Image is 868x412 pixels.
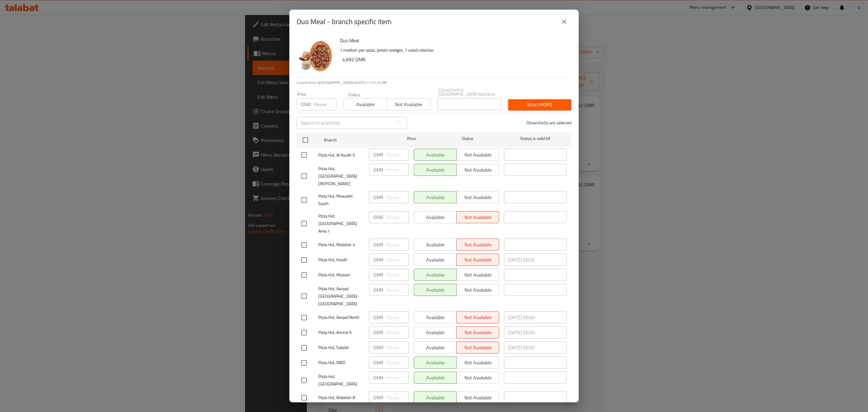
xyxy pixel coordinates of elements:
[297,80,571,85] p: Current time in [GEOGRAPHIC_DATA] is [DATE] 11:52:29 AM
[373,241,383,248] p: OMR
[386,341,409,353] input: Please enter price
[318,359,364,366] span: Pizza Hut, MBD
[373,256,383,263] p: OMR
[318,151,364,159] span: Pizza Hut, Al Koudh 6
[436,135,499,142] span: Status
[508,99,571,110] button: Bulk update
[373,214,383,221] p: OMR
[386,149,409,161] input: Please enter price
[373,314,383,321] p: OMR
[386,372,409,384] input: Please enter price
[386,211,409,223] input: Please enter price
[386,191,409,203] input: Please enter price
[340,36,567,45] h6: Duo Meal
[389,100,428,109] span: Not available
[386,357,409,369] input: Please enter price
[318,192,364,208] span: Pizza Hut, Mawaleh South
[387,98,430,110] button: Not available
[318,256,364,264] span: Pizza Hut, Koudh
[318,212,364,235] span: Pizza Hut, [GEOGRAPHIC_DATA] Area 1
[386,269,409,281] input: Please enter price
[297,36,335,75] img: Duo Meal
[318,344,364,351] span: Pizza Hut, Salalah
[344,98,387,110] button: Available
[386,311,409,323] input: Please enter price
[297,117,393,129] input: Search in branches
[386,391,409,404] input: Please enter price
[373,151,383,158] p: OMR
[392,135,432,142] span: Price
[324,136,387,144] span: Branch
[373,271,383,278] p: OMR
[373,394,383,401] p: OMR
[373,166,383,173] p: OMR
[318,271,364,279] span: Pizza Hut, Mazoun
[386,239,409,251] input: Please enter price
[318,329,364,336] span: Pizza Hut, Amirat 6
[557,14,571,29] button: close
[386,326,409,338] input: Please enter price
[513,101,567,109] span: Bulk update
[504,135,567,142] span: Status is valid till
[373,374,383,381] p: OMR
[318,285,364,308] span: Pizza Hut, Awqad [GEOGRAPHIC_DATA]-[GEOGRAPHIC_DATA]
[373,344,383,351] p: OMR
[297,17,392,27] h2: Duo Meal - branch specific item
[340,46,567,54] p: 1 medium pan pizza, potato wedges, 1 salad coleslaw
[318,241,364,249] span: Pizza Hut, Mabelah 4
[386,284,409,296] input: Please enter price
[373,194,383,201] p: OMR
[373,329,383,336] p: OMR
[373,359,383,366] p: OMR
[373,286,383,293] p: OMR
[346,100,385,109] span: Available
[318,373,364,388] span: Pizza Hut, [GEOGRAPHIC_DATA]
[386,254,409,266] input: Please enter price
[313,98,336,110] input: Please enter price
[527,120,571,126] p: 0 branche(s) are selected
[301,101,311,108] p: OMR
[386,164,409,176] input: Please enter price
[318,314,364,321] span: Pizza Hut, Awqad North
[342,55,567,64] h6: 4.692 OMR
[318,394,364,401] span: Pizza Hut, Mabelah 8
[318,165,364,188] span: Pizza Hut, [GEOGRAPHIC_DATA][PERSON_NAME]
